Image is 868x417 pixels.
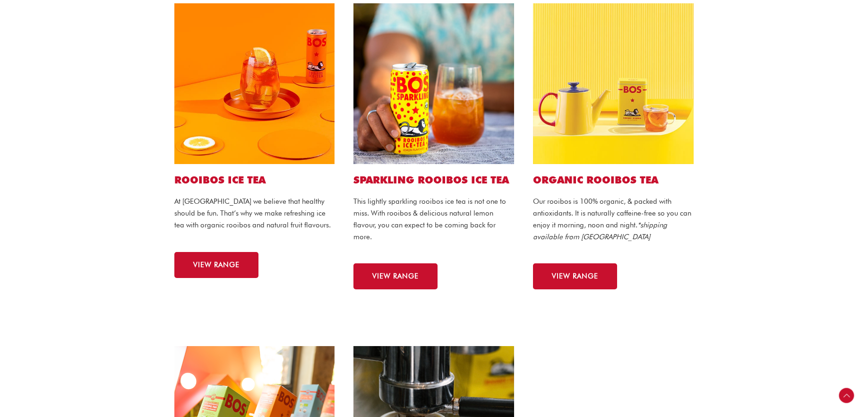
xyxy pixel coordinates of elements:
[353,263,438,289] a: VIEW RANGE
[174,3,335,164] img: peach
[174,196,335,231] p: At [GEOGRAPHIC_DATA] we believe that healthy should be fun. That’s why we make refreshing ice tea...
[353,174,514,186] h2: SPARKLING ROOIBOS ICE TEA
[533,196,694,243] p: Our rooibos is 100% organic, & packed with antioxidants. It is naturally caffeine-free so you can...
[174,252,258,278] a: VIEW RANGE
[353,3,514,164] img: sparkling lemon
[533,263,617,289] a: VIEW RANGE
[533,174,694,186] h2: ORGANIC ROOIBOS TEA
[533,221,667,241] em: *shipping available from [GEOGRAPHIC_DATA]
[372,273,419,280] span: VIEW RANGE
[193,261,240,269] span: VIEW RANGE
[353,196,514,243] p: This lightly sparkling rooibos ice tea is not one to miss. With rooibos & delicious natural lemon...
[174,174,335,186] h2: ROOIBOS ICE TEA
[533,3,694,164] img: hot-tea-2-copy
[552,273,598,280] span: VIEW RANGE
